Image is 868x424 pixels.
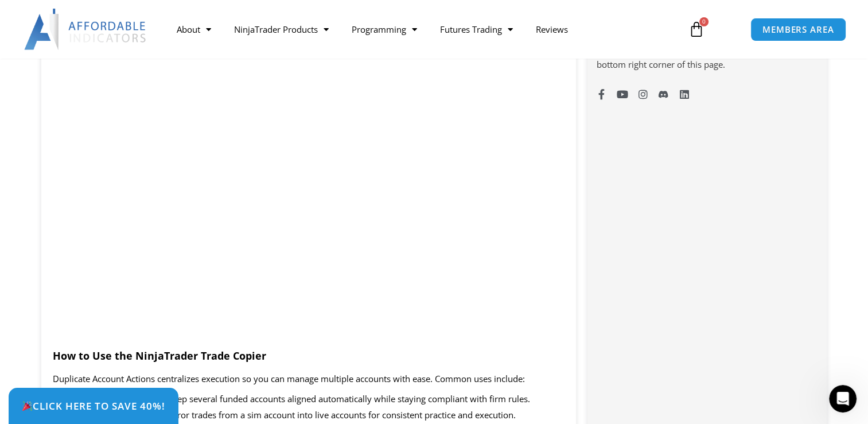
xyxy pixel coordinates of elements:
a: About [165,16,222,43]
iframe: Intercom live chat [829,385,857,413]
span: MEMBERS AREA [762,25,834,34]
a: 0 [671,13,722,46]
a: 🎉Click Here to save 40%! [9,388,178,424]
span: 0 [699,17,709,26]
a: MEMBERS AREA [750,18,846,41]
span: Click Here to save 40%! [22,401,165,411]
iframe: YouTube video player [53,36,565,332]
a: Programming [340,16,428,43]
img: 🎉 [22,401,32,411]
a: NinjaTrader Products [222,16,340,43]
span: Duplicate Account Actions centralizes execution so you can manage multiple accounts with ease. Co... [53,373,525,384]
a: Reviews [524,16,579,43]
a: Futures Trading [428,16,524,43]
strong: How to Use the NinjaTrader Trade Copier [53,349,266,363]
img: LogoAI | Affordable Indicators – NinjaTrader [24,9,147,50]
nav: Menu [165,16,677,43]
